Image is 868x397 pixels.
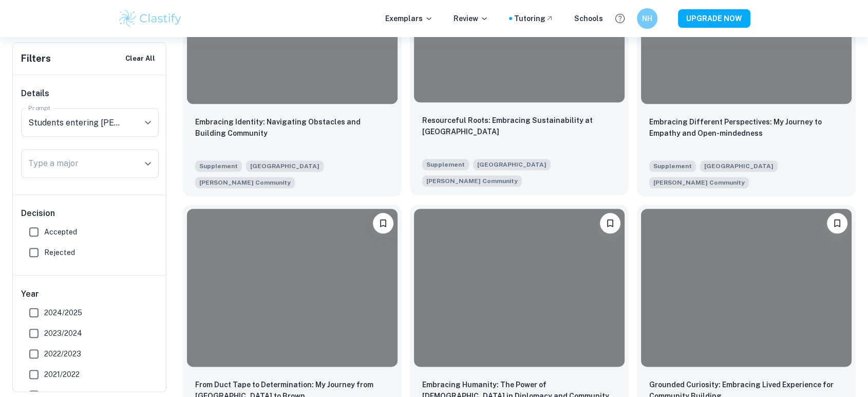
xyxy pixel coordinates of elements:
[637,8,657,29] button: NH
[21,288,159,300] h6: Year
[422,159,469,170] span: Supplement
[141,156,155,171] button: Open
[44,328,82,339] span: 2023/2024
[649,176,749,188] span: Students entering Brown often find that making their home on College Hill naturally invites refle...
[21,51,51,66] h6: Filters
[44,247,75,258] span: Rejected
[141,115,155,130] button: Open
[199,178,291,187] span: [PERSON_NAME] Community
[44,348,81,359] span: 2022/2023
[827,213,847,233] button: Bookmark
[653,178,745,187] span: [PERSON_NAME] Community
[514,13,554,24] a: Tutoring
[426,176,518,186] span: [PERSON_NAME] Community
[473,159,551,170] span: [GEOGRAPHIC_DATA]
[454,13,488,24] p: Review
[373,213,393,233] button: Bookmark
[611,10,629,27] button: Help and Feedback
[422,174,522,187] span: Students entering Brown often find that making their home on College Hill naturally invites refle...
[28,103,51,112] label: Prompt
[21,207,159,220] h6: Decision
[44,307,82,318] span: 2024/2025
[678,9,750,28] button: UPGRADE NOW
[385,13,433,24] p: Exemplars
[44,226,77,238] span: Accepted
[246,160,324,172] span: [GEOGRAPHIC_DATA]
[195,116,389,139] p: Embracing Identity: Navigating Obstacles and Building Community
[21,87,159,100] h6: Details
[422,115,616,137] p: Resourceful Roots: Embracing Sustainability at Brown
[700,160,778,172] span: [GEOGRAPHIC_DATA]
[44,369,80,380] span: 2021/2022
[649,116,843,139] p: Embracing Different Perspectives: My Journey to Empathy and Open-mindedness
[641,13,653,24] h6: NH
[600,213,620,233] button: Bookmark
[195,160,242,172] span: Supplement
[649,160,696,172] span: Supplement
[118,8,183,29] img: Clastify logo
[574,13,603,24] a: Schools
[195,176,295,188] span: Students entering Brown often find that making their home on College Hill naturally invites refle...
[123,51,158,66] button: Clear All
